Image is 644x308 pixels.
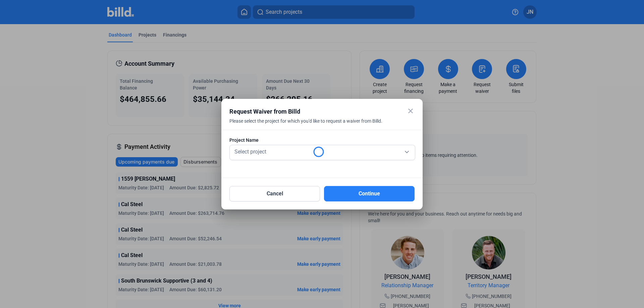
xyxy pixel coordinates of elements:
button: Continue [324,186,415,201]
div: Request Waiver from Billd [229,107,398,116]
mat-icon: close [407,107,415,115]
div: Please select the project for which you'd like to request a waiver from Billd. [229,118,398,132]
span: Project Name [229,137,259,143]
button: Cancel [229,186,320,201]
span: Select project [234,148,266,155]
